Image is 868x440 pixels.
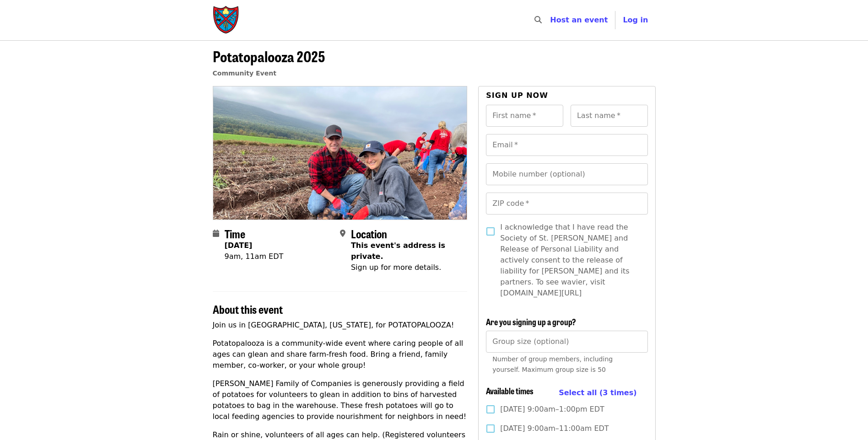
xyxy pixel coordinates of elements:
span: Sign up for more details. [351,263,441,272]
button: Select all (3 times) [559,386,636,400]
span: [DATE] 9:00am–1:00pm EDT [500,404,604,415]
span: Are you signing up a group? [486,316,576,327]
a: Community Event [213,70,276,77]
span: Select all (3 times) [559,388,636,397]
span: Log in [623,16,648,24]
span: [DATE] 9:00am–11:00am EDT [500,423,609,434]
input: Search [547,9,555,31]
span: About this event [213,301,283,317]
span: Potatopalooza 2025 [213,45,325,67]
i: map-marker-alt icon [340,229,345,238]
span: Available times [486,385,534,397]
span: Location [351,225,387,241]
input: Mobile number (optional) [486,163,647,185]
span: This event's address is private. [351,241,445,261]
input: ZIP code [486,193,647,215]
a: Host an event [550,16,608,24]
i: calendar icon [213,229,219,238]
i: search icon [534,16,542,24]
span: Time [225,225,245,241]
input: Email [486,134,647,156]
img: Society of St. Andrew - Home [213,5,240,35]
p: Potatopalooza is a community-wide event where caring people of all ages can glean and share farm-... [213,338,468,371]
span: Number of group members, including yourself. Maximum group size is 50 [492,355,613,373]
input: First name [486,105,563,127]
span: Sign up now [486,91,548,100]
img: Potatopalooza 2025 organized by Society of St. Andrew [213,86,467,219]
strong: [DATE] [225,241,253,250]
p: [PERSON_NAME] Family of Companies is generously providing a field of potatoes for volunteers to g... [213,378,468,422]
input: [object Object] [486,331,647,353]
span: I acknowledge that I have read the Society of St. [PERSON_NAME] and Release of Personal Liability... [500,222,640,299]
input: Last name [571,105,648,127]
button: Log in [615,11,655,29]
div: 9am, 11am EDT [225,251,284,262]
p: Join us in [GEOGRAPHIC_DATA], [US_STATE], for POTATOPALOOZA! [213,320,468,331]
